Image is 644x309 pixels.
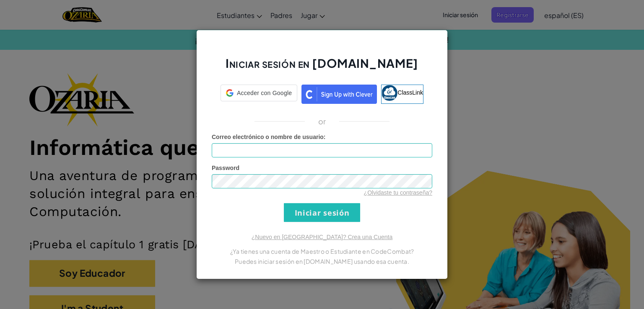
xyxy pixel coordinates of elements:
span: Password [212,165,239,171]
p: Puedes iniciar sesión en [DOMAIN_NAME] usando esa cuenta. [212,256,432,266]
p: ¿Ya tienes una cuenta de Maestro o Estudiante en CodeCombat? [212,246,432,256]
a: ¿Nuevo en [GEOGRAPHIC_DATA]? Crea una Cuenta [252,234,392,240]
div: Acceder con Google [221,85,297,101]
input: Iniciar sesión [284,203,360,222]
span: Correo electrónico o nombre de usuario [212,134,324,140]
img: clever_sso_button@2x.png [301,85,377,104]
label: : [212,133,326,141]
h2: Iniciar sesión en [DOMAIN_NAME] [212,55,432,80]
span: Acceder con Google [237,89,292,97]
a: Acceder con Google [221,85,297,104]
img: classlink-logo-small.png [382,85,397,101]
a: ¿Olvidaste tu contraseña? [364,189,432,196]
span: ClassLink [397,89,423,96]
p: or [318,116,326,126]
